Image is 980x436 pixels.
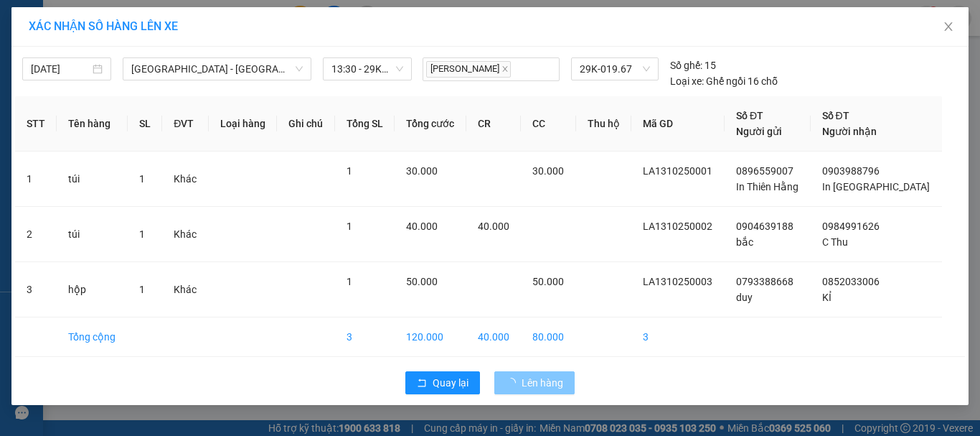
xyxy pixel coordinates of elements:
[15,262,57,317] td: 3
[347,276,352,287] span: 1
[501,65,509,73] span: close
[162,152,208,207] td: Khác
[822,126,877,137] span: Người nhận
[736,236,753,248] span: bắc
[576,96,631,152] th: Thu hộ
[466,317,521,357] td: 40.000
[139,173,145,185] span: 1
[736,126,782,137] span: Người gửi
[335,96,395,152] th: Tổng SL
[295,65,303,73] span: down
[405,371,480,394] button: rollbackQuay lại
[643,165,712,177] span: LA1310250001
[580,58,650,80] span: 29K-019.67
[15,96,57,152] th: STT
[822,110,849,121] span: Số ĐT
[521,96,575,152] th: CC
[89,11,197,58] strong: CHUYỂN PHÁT NHANH VIP ANH HUY
[670,57,716,73] div: 15
[131,58,303,80] span: Hà Nội - Hải Phòng
[209,96,278,152] th: Loại hàng
[670,57,702,73] span: Số ghế:
[532,165,564,177] span: 30.000
[57,152,128,207] td: túi
[57,317,128,357] td: Tổng cộng
[433,375,468,391] span: Quay lại
[331,58,403,80] span: 13:30 - 29K-019.67
[15,207,57,262] td: 2
[494,371,575,394] button: Lên hàng
[277,96,334,152] th: Ghi chú
[15,152,57,207] td: 1
[736,292,753,303] span: duy
[736,221,793,232] span: 0904639188
[57,207,128,262] td: túi
[81,62,205,113] span: Chuyển phát nhanh: [GEOGRAPHIC_DATA] - [GEOGRAPHIC_DATA]
[162,96,208,152] th: ĐVT
[631,96,725,152] th: Mã GD
[162,262,208,317] td: Khác
[139,228,145,240] span: 1
[6,57,80,130] img: logo
[406,165,438,177] span: 30.000
[736,276,793,287] span: 0793388668
[395,317,466,357] td: 120.000
[532,276,564,287] span: 50.000
[139,284,145,295] span: 1
[57,96,128,152] th: Tên hàng
[822,165,880,177] span: 0903988796
[406,276,438,287] span: 50.000
[426,61,511,78] span: [PERSON_NAME]
[943,21,954,32] span: close
[928,7,969,47] button: Close
[466,96,521,152] th: CR
[670,73,704,89] span: Loại xe:
[822,221,880,232] span: 0984991626
[643,221,712,232] span: LA1310250002
[478,221,509,232] span: 40.000
[417,378,427,389] span: rollback
[29,19,178,33] span: XÁC NHẬN SỐ HÀNG LÊN XE
[736,181,798,193] span: In Thiên Hằng
[822,292,831,303] span: KỈ
[521,317,575,357] td: 80.000
[506,378,522,388] span: loading
[822,276,880,287] span: 0852033006
[736,110,763,121] span: Số ĐT
[347,221,352,232] span: 1
[670,73,778,89] div: Ghế ngồi 16 chỗ
[395,96,466,152] th: Tổng cước
[347,165,352,177] span: 1
[822,181,930,193] span: In [GEOGRAPHIC_DATA]
[31,61,90,77] input: 13/10/2025
[128,96,162,152] th: SL
[643,276,712,287] span: LA1310250003
[822,236,848,248] span: C Thu
[335,317,395,357] td: 3
[162,207,208,262] td: Khác
[57,262,128,317] td: hộp
[631,317,725,357] td: 3
[522,375,563,391] span: Lên hàng
[736,165,793,177] span: 0896559007
[406,221,438,232] span: 40.000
